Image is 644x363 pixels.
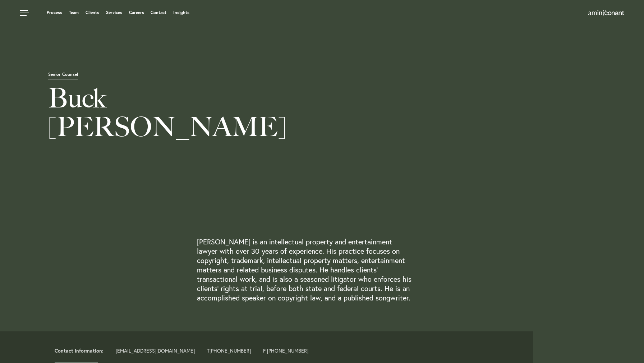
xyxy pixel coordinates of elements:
[210,347,251,354] a: [PHONE_NUMBER]
[86,10,99,15] a: Clients
[129,10,144,15] a: Careers
[263,348,308,353] span: F [PHONE_NUMBER]
[197,237,413,303] p: [PERSON_NAME] is an intellectual property and entertainment lawyer with over 30 years of experien...
[116,347,195,354] a: [EMAIL_ADDRESS][DOMAIN_NAME]
[55,347,103,354] strong: Contact information:
[106,10,122,15] a: Services
[151,10,166,15] a: Contact
[588,10,624,16] a: Home
[207,348,251,353] span: T
[69,10,79,15] a: Team
[173,10,189,15] a: Insights
[47,10,62,15] a: Process
[588,10,624,16] img: Amini & Conant
[48,72,78,80] span: Senior Counsel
